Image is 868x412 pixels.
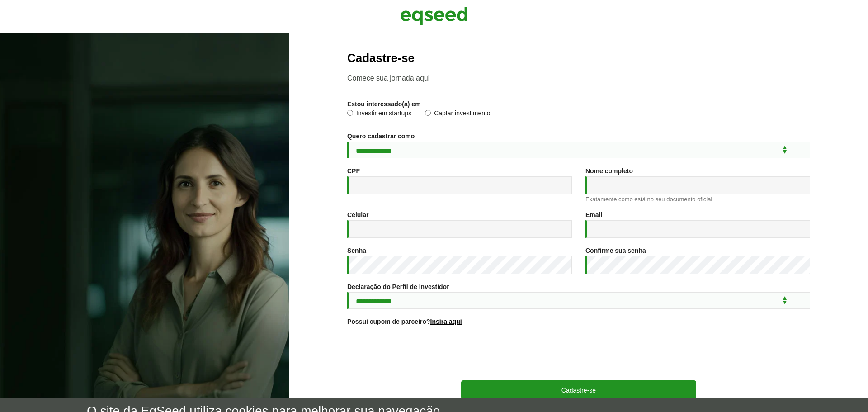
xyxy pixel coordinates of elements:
[347,247,366,254] label: Senha
[430,318,462,325] a: Insira aqui
[585,168,633,174] label: Nome completo
[347,74,810,82] p: Comece sua jornada aqui
[347,168,360,174] label: CPF
[347,52,810,65] h2: Cadastre-se
[347,110,411,119] label: Investir em startups
[347,212,368,218] label: Celular
[510,336,647,371] iframe: reCAPTCHA
[347,101,421,107] label: Estou interessado(a) em
[347,110,353,116] input: Investir em startups
[425,110,431,116] input: Captar investimento
[585,196,810,202] div: Exatamente como está no seu documento oficial
[425,110,491,119] label: Captar investimento
[400,5,468,27] img: EqSeed Logo
[585,212,602,218] label: Email
[347,284,449,290] label: Declaração do Perfil de Investidor
[461,380,696,399] button: Cadastre-se
[347,318,462,325] label: Possui cupom de parceiro?
[347,133,415,139] label: Quero cadastrar como
[585,247,646,254] label: Confirme sua senha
